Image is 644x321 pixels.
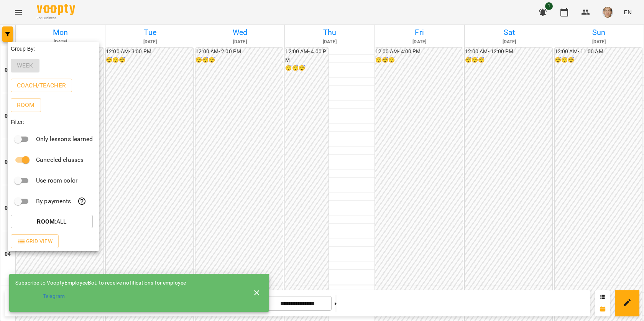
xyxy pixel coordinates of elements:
p: Use room color [36,176,77,185]
p: All [37,217,66,226]
b: Room : [37,218,56,225]
p: Room [17,100,35,110]
div: Filter: [8,115,99,129]
button: Grid View [11,234,59,248]
span: Grid View [17,237,53,246]
button: Room:All [11,215,93,229]
li: Telegram [15,290,242,303]
div: Subscribe to VooptyEmployeeBot, to receive notifications for employee [15,279,242,287]
button: Room [11,98,41,112]
p: By payments [36,197,71,206]
p: Coach/Teacher [17,81,66,90]
p: Only lessons learned [36,135,93,144]
div: Group By: [8,42,99,56]
p: Canceled classes [36,155,84,165]
button: Coach/Teacher [11,79,72,92]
